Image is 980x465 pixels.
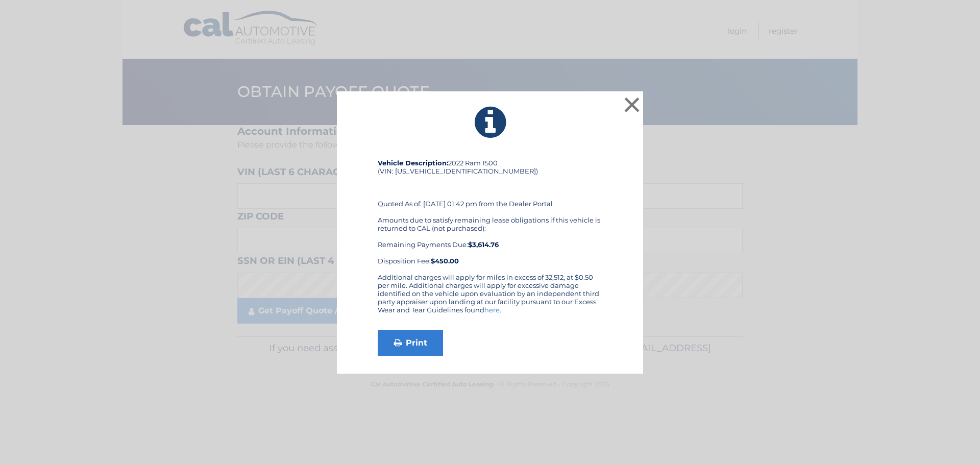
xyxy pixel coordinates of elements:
button: × [622,94,642,115]
strong: $450.00 [431,257,459,265]
a: here [484,306,500,314]
div: Additional charges will apply for miles in excess of 32,512, at $0.50 per mile. Additional charge... [378,273,602,322]
a: Print [378,330,443,356]
strong: Vehicle Description: [378,159,448,167]
b: $3,614.76 [468,240,499,249]
div: Amounts due to satisfy remaining lease obligations if this vehicle is returned to CAL (not purcha... [378,216,602,265]
div: 2022 Ram 1500 (VIN: [US_VEHICLE_IDENTIFICATION_NUMBER]) Quoted As of: [DATE] 01:42 pm from the De... [378,159,602,273]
